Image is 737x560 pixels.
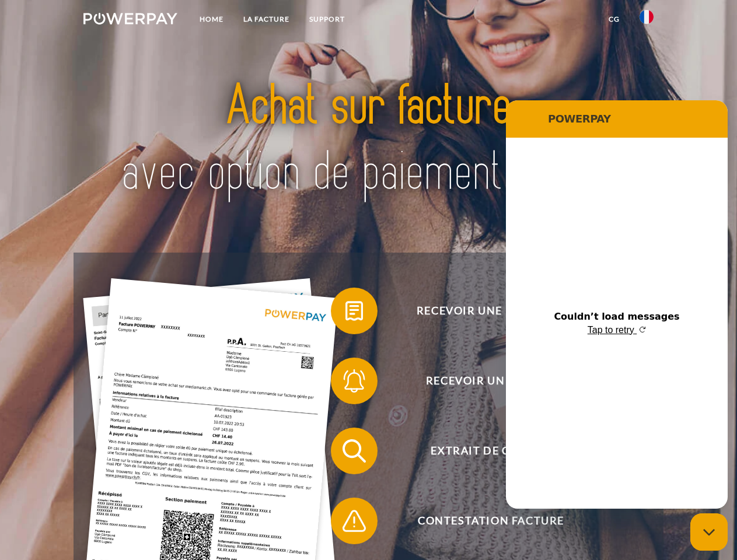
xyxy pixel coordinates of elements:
button: Recevoir un rappel? [331,358,634,404]
img: title-powerpay_fr.svg [111,56,626,223]
span: Recevoir un rappel? [348,358,634,404]
a: Home [190,9,233,30]
a: Support [299,9,355,30]
a: LA FACTURE [233,9,299,30]
button: Recevoir une facture ? [331,288,634,334]
img: qb_search.svg [340,436,369,466]
img: qb_bell.svg [340,366,369,395]
span: Contestation Facture [348,498,634,544]
img: logo-powerpay-white.svg [83,13,177,24]
a: CG [599,9,630,30]
button: Extrait de compte [331,428,634,474]
iframe: Button to launch messaging window [690,513,728,551]
img: fr [640,10,654,24]
span: Extrait de compte [348,428,634,474]
button: Contestation Facture [331,498,634,544]
img: qb_bill.svg [340,296,369,325]
iframe: Messaging window [506,100,728,509]
span: Recevoir une facture ? [348,288,634,334]
img: qb_warning.svg [340,506,369,535]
